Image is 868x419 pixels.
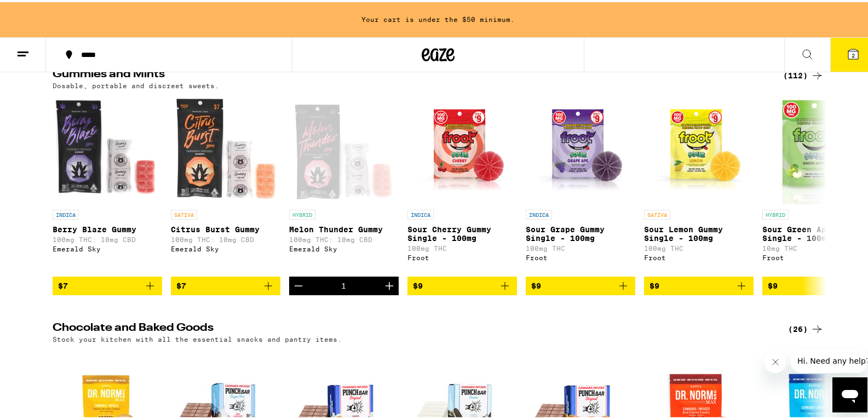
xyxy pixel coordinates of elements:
[7,8,79,16] span: Hi. Need any help?
[644,274,754,293] button: Add to bag
[407,93,517,274] a: Open page for Sour Cherry Gummy Single - 100mg from Froot
[526,243,635,250] p: 100mg THC
[526,208,552,217] p: INDICA
[644,93,754,274] a: Open page for Sour Lemon Gummy Single - 100mg from Froot
[53,80,219,87] p: Dosable, portable and discreet sweets.
[289,208,315,217] p: HYBRID
[413,279,423,288] span: $9
[649,279,659,288] span: $9
[526,93,635,274] a: Open page for Sour Grape Gummy Single - 100mg from Froot
[762,208,789,217] p: HYBRID
[53,320,770,334] h2: Chocolate and Baked Goods
[289,234,399,241] p: 100mg THC: 10mg CBD
[526,93,635,202] img: Froot - Sour Grape Gummy Single - 100mg
[644,208,670,217] p: SATIVA
[644,252,754,259] div: Froot
[53,208,79,217] p: INDICA
[53,234,162,241] p: 100mg THC: 10mg CBD
[531,279,541,288] span: $9
[171,93,280,274] a: Open page for Citrus Burst Gummy from Emerald Sky
[380,274,399,293] button: Increment
[53,223,162,232] p: Berry Blaze Gummy
[526,274,635,293] button: Add to bag
[644,243,754,250] p: 100mg THC
[407,93,517,202] img: Froot - Sour Cherry Gummy Single - 100mg
[58,279,68,288] span: $7
[644,223,754,240] p: Sour Lemon Gummy Single - 100mg
[407,252,517,259] div: Froot
[407,223,517,240] p: Sour Cherry Gummy Single - 100mg
[644,93,754,202] img: Froot - Sour Lemon Gummy Single - 100mg
[171,223,280,232] p: Citrus Burst Gummy
[407,243,517,250] p: 100mg THC
[53,93,162,274] a: Open page for Berry Blaze Gummy from Emerald Sky
[289,93,399,274] a: Open page for Melon Thunder Gummy from Emerald Sky
[289,243,399,250] div: Emerald Sky
[289,223,399,232] p: Melon Thunder Gummy
[791,347,867,371] iframe: Message from company
[53,334,342,341] p: Stock your kitchen with all the essential snacks and pantry items.
[289,274,308,293] button: Decrement
[53,274,162,293] button: Add to bag
[176,279,186,288] span: $7
[407,208,434,217] p: INDICA
[53,243,162,250] div: Emerald Sky
[526,252,635,259] div: Froot
[53,93,162,202] img: Emerald Sky - Berry Blaze Gummy
[764,349,786,371] iframe: Close message
[788,320,824,334] a: (26)
[852,50,855,56] span: 2
[407,274,517,293] button: Add to bag
[832,375,867,410] iframe: Button to launch messaging window
[783,67,824,80] a: (112)
[526,223,635,240] p: Sour Grape Gummy Single - 100mg
[53,67,770,80] h2: Gummies and Mints
[171,208,197,217] p: SATIVA
[171,234,280,241] p: 100mg THC: 10mg CBD
[171,274,280,293] button: Add to bag
[171,243,280,250] div: Emerald Sky
[342,279,347,288] div: 1
[768,279,778,288] span: $9
[171,93,280,202] img: Emerald Sky - Citrus Burst Gummy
